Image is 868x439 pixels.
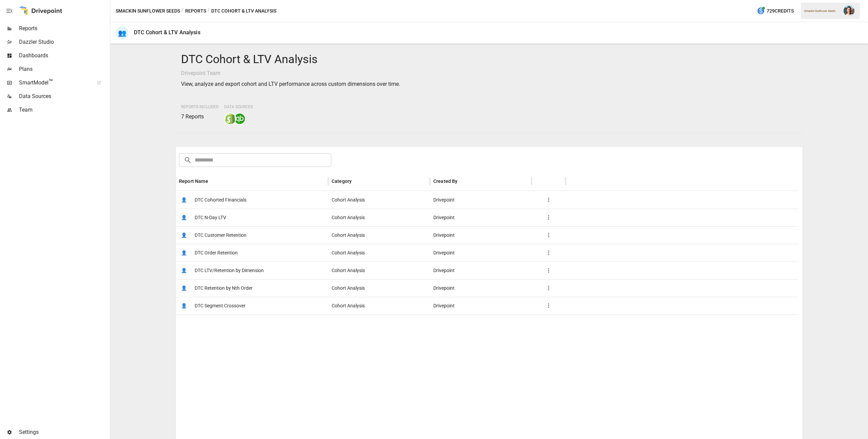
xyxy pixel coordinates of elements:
span: DTC Customer Retention [195,227,246,244]
span: 👤 [179,283,189,293]
div: Created By [433,178,458,184]
div: 👥 [116,26,129,39]
span: Data Sources [19,92,108,100]
div: / [208,7,210,15]
div: Drivepoint [430,244,532,262]
button: Reports [185,7,206,15]
div: Cohort Analysis [328,297,430,314]
span: Data Sources [224,104,253,109]
span: 👤 [179,265,189,275]
span: ™ [48,78,53,86]
div: Cohort Analysis [328,279,430,297]
div: Cohort Analysis [328,262,430,279]
button: Smackin Sunflower Seeds [116,7,180,15]
span: DTC Cohorted Financials [195,191,246,209]
span: Reports [19,24,108,33]
div: Cohort Analysis [328,226,430,244]
div: Drivepoint [430,209,532,226]
span: 👤 [179,230,189,240]
span: Plans [19,65,108,73]
p: Drivepoint Team [181,69,797,77]
div: Drivepoint [430,191,532,209]
span: Reports Included [181,104,219,109]
span: Team [19,106,108,114]
span: Settings [19,428,108,436]
span: DTC LTV/Retention by Dimension [195,262,264,279]
img: shopify [225,113,236,124]
span: 👤 [179,248,189,258]
img: quickbooks [234,113,245,124]
span: Dazzler Studio [19,38,108,46]
div: Cohort Analysis [328,244,430,262]
div: Drivepoint [430,226,532,244]
div: Cohort Analysis [328,191,430,209]
div: Drivepoint [430,279,532,297]
button: Sort [458,176,468,186]
span: DTC Order Retention [195,244,238,262]
span: 729 Credits [767,7,794,15]
div: Report Name [179,178,208,184]
span: DTC Segment Crossover [195,297,245,314]
h4: DTC Cohort & LTV Analysis [181,52,797,66]
button: 729Credits [754,5,796,17]
span: Dashboards [19,52,108,60]
span: 👤 [179,212,189,223]
p: View, analyze and export cohort and LTV performance across custom dimensions over time. [181,80,797,88]
span: SmartModel [19,79,90,87]
span: DTC N-Day LTV [195,209,226,226]
button: Sort [352,176,362,186]
div: Category [332,178,352,184]
div: DTC Cohort & LTV Analysis [134,29,200,36]
div: Cohort Analysis [328,209,430,226]
span: 👤 [179,301,189,311]
div: Drivepoint [430,297,532,314]
p: 7 Reports [181,113,219,121]
div: Smackin Sunflower Seeds [804,9,840,13]
span: DTC Retention by Nth Order [195,280,253,297]
span: 👤 [179,195,189,205]
div: Drivepoint [430,262,532,279]
div: / [181,7,184,15]
button: Sort [209,176,218,186]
